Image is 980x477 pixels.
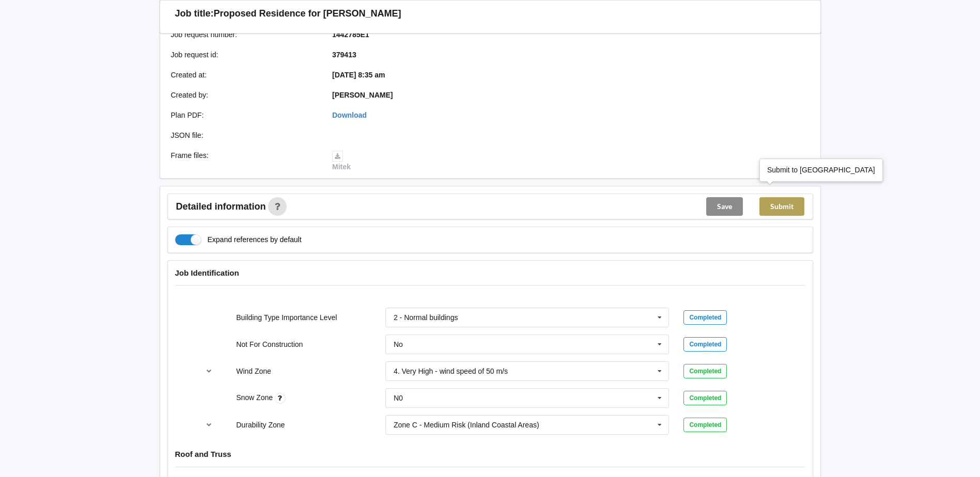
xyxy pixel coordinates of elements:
div: Job request id : [164,50,325,60]
div: Submit to [GEOGRAPHIC_DATA] [767,165,875,175]
div: Frame files : [164,150,325,172]
a: Download [332,111,367,119]
div: Job request number : [164,29,325,40]
label: Expand references by default [175,234,302,245]
button: Submit [759,197,804,216]
label: Not For Construction [236,340,303,348]
h4: Job Identification [175,268,805,278]
b: 1442785E1 [332,30,369,39]
button: reference-toggle [199,362,219,380]
span: Detailed information [176,202,266,211]
div: Completed [683,337,727,352]
div: Created by : [164,90,325,100]
div: Completed [683,310,727,325]
div: Zone C - Medium Risk (Inland Coastal Areas) [394,421,539,428]
div: N0 [394,394,403,402]
h4: Roof and Truss [175,449,805,459]
div: Created at : [164,70,325,80]
div: JSON file : [164,130,325,140]
div: Completed [683,418,727,432]
a: Mitek [332,151,351,171]
div: Completed [683,391,727,405]
label: Building Type Importance Level [236,313,337,322]
b: 379413 [332,51,356,59]
label: Snow Zone [236,393,275,402]
label: Durability Zone [236,421,285,429]
b: [PERSON_NAME] [332,91,393,99]
h3: Job title: [175,8,214,20]
div: Plan PDF : [164,110,325,120]
label: Wind Zone [236,367,271,375]
div: 2 - Normal buildings [394,314,458,321]
div: Completed [683,364,727,378]
div: No [394,341,403,348]
h3: Proposed Residence for [PERSON_NAME] [214,8,401,20]
button: reference-toggle [199,416,219,434]
div: 4. Very High - wind speed of 50 m/s [394,368,508,375]
b: [DATE] 8:35 am [332,71,385,79]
